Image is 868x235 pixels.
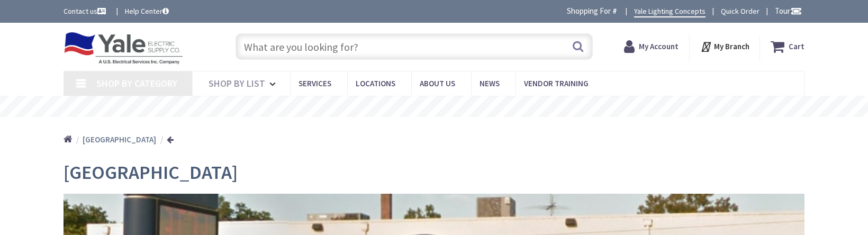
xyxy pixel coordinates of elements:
[524,78,589,88] span: Vendor Training
[96,77,177,89] span: Shop By Category
[721,6,759,16] a: Quick Order
[612,6,617,16] strong: #
[634,6,706,17] a: Yale Lighting Concepts
[236,33,593,60] input: What are you looking for?
[64,160,238,184] span: [GEOGRAPHIC_DATA]
[567,6,611,16] span: Shopping For
[299,78,331,88] span: Services
[125,6,169,16] a: Help Center
[639,41,679,51] strong: My Account
[775,6,802,16] span: Tour
[624,37,679,56] a: My Account
[700,37,749,56] div: My Branch
[64,6,108,16] a: Contact us
[83,134,156,144] strong: [GEOGRAPHIC_DATA]
[771,37,804,56] a: Cart
[789,37,804,56] strong: Cart
[714,41,749,51] strong: My Branch
[420,78,455,88] span: About Us
[356,78,395,88] span: Locations
[64,32,183,65] img: Yale Electric Supply Co.
[480,78,500,88] span: News
[209,77,265,89] span: Shop By List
